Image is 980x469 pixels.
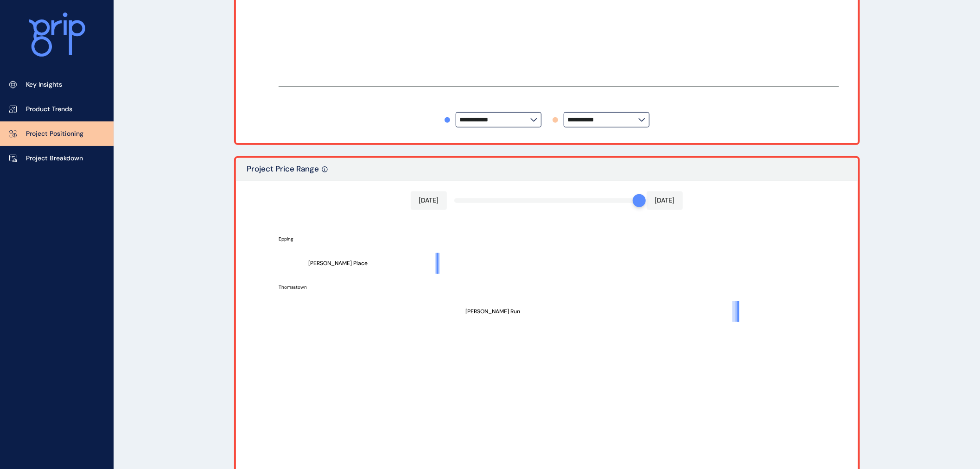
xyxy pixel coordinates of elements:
[247,164,319,181] p: Project Price Range
[655,196,675,205] p: [DATE]
[26,80,62,89] p: Key Insights
[279,284,307,290] text: Thomastown
[465,308,520,316] text: [PERSON_NAME] Run
[26,129,83,139] p: Project Positioning
[26,154,83,163] p: Project Breakdown
[26,105,72,114] p: Product Trends
[308,260,368,267] text: [PERSON_NAME] Place
[279,236,293,242] text: Epping
[419,196,439,205] p: [DATE]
